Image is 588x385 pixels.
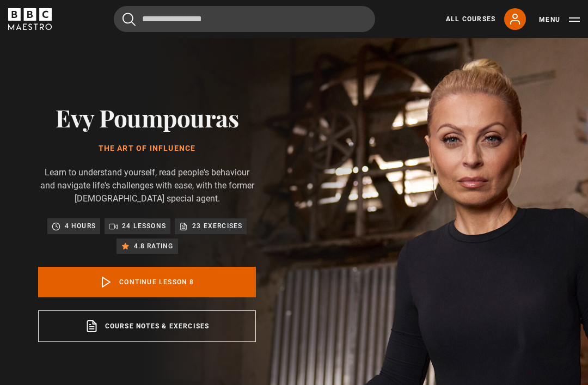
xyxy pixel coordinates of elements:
[38,267,256,297] a: Continue lesson 8
[38,310,256,342] a: Course notes & exercises
[8,8,52,30] svg: BBC Maestro
[539,14,580,25] button: Toggle navigation
[122,221,166,231] p: 24 lessons
[446,14,495,24] a: All Courses
[38,166,256,205] p: Learn to understand yourself, read people's behaviour and navigate life's challenges with ease, w...
[38,144,256,153] h1: The Art of Influence
[122,13,136,26] button: Submit the search query
[134,241,174,252] p: 4.8 rating
[65,221,96,231] p: 4 hours
[114,6,375,32] input: Search
[192,221,242,231] p: 23 exercises
[38,103,256,131] h2: Evy Poumpouras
